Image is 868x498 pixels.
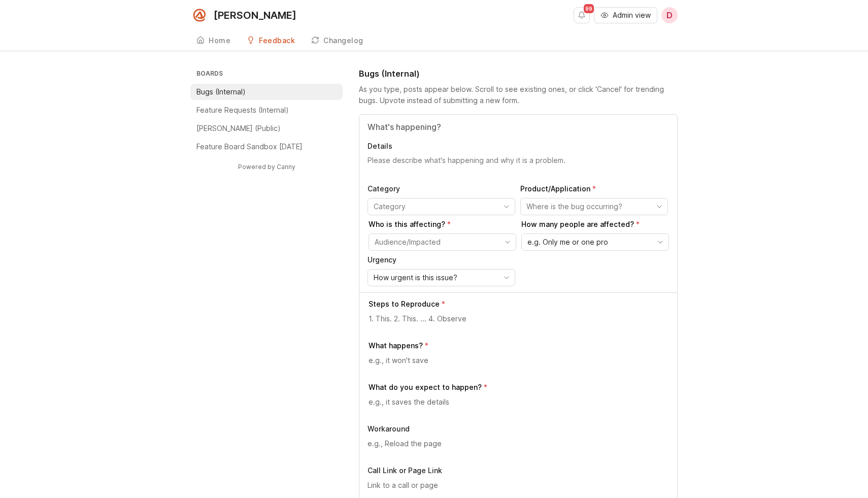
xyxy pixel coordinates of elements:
[368,184,515,194] p: Category
[368,255,515,265] p: Urgency
[368,480,669,491] input: Link to a call or page
[359,68,420,80] h1: Bugs (Internal)
[368,121,669,133] input: Title
[520,184,668,194] p: Product/Application
[209,37,230,44] div: Home
[190,102,343,118] a: Feature Requests (Internal)
[375,237,498,248] input: Audience/Impacted
[190,120,343,137] a: [PERSON_NAME] (Public)
[368,269,515,286] div: toggle menu
[527,237,608,248] span: e.g. Only me or one pro
[369,341,423,351] p: What happens?
[196,123,281,134] p: [PERSON_NAME] (Public)
[661,7,678,23] button: D
[499,238,516,246] svg: toggle icon
[374,201,497,212] input: Category
[359,84,678,106] div: As you type, posts appear below. Scroll to see existing ones, or click 'Cancel' for trending bugs...
[368,424,669,434] p: Workaround
[520,198,668,215] div: toggle menu
[498,274,515,282] svg: toggle icon
[237,161,297,173] a: Powered by Canny
[369,382,482,392] p: What do you expect to happen?
[241,30,301,51] a: Feedback
[305,30,370,51] a: Changelog
[613,10,651,20] span: Admin view
[368,198,515,215] div: toggle menu
[521,219,669,229] p: How many people are affected?
[666,9,673,21] span: D
[521,234,669,251] div: toggle menu
[584,4,594,13] span: 99
[190,139,343,155] a: Feature Board Sandbox [DATE]
[368,466,669,476] p: Call Link or Page Link
[368,141,669,151] p: Details
[196,142,303,152] p: Feature Board Sandbox [DATE]
[190,84,343,100] a: Bugs (Internal)
[194,68,343,82] h3: Boards
[323,37,363,44] div: Changelog
[498,203,515,211] svg: toggle icon
[196,87,246,97] p: Bugs (Internal)
[652,238,669,246] svg: toggle icon
[651,203,667,211] svg: toggle icon
[594,7,657,23] button: Admin view
[369,234,516,251] div: toggle menu
[259,37,295,44] div: Feedback
[526,201,650,212] input: Where is the bug occurring?
[368,155,669,176] textarea: Details
[214,10,296,20] div: [PERSON_NAME]
[369,219,516,229] p: Who is this affecting?
[190,30,237,51] a: Home
[369,299,440,309] p: Steps to Reproduce
[574,7,590,23] button: Notifications
[190,6,209,24] img: Smith.ai logo
[374,272,457,283] span: How urgent is this issue?
[196,105,289,115] p: Feature Requests (Internal)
